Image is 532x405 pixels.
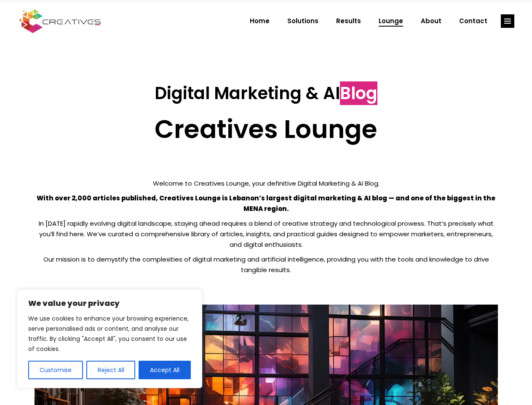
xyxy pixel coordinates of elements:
[241,10,278,32] a: Home
[370,10,412,32] a: Lounge
[18,8,103,34] img: Creatives
[35,114,498,144] h2: Creatives Lounge
[421,10,441,32] span: About
[287,10,318,32] span: Solutions
[17,289,202,388] div: We value your privacy
[412,10,450,32] a: About
[35,83,498,103] h3: Digital Marketing & AI
[250,10,270,32] span: Home
[35,254,498,275] p: Our mission is to demystify the complexities of digital marketing and artificial intelligence, pr...
[37,194,495,213] strong: With over 2,000 articles published, Creatives Lounge is Lebanon’s largest digital marketing & AI ...
[35,218,498,250] p: In [DATE] rapidly evolving digital landscape, staying ahead requires a blend of creative strategy...
[28,298,191,308] p: We value your privacy
[35,178,498,189] p: Welcome to Creatives Lounge, your definitive Digital Marketing & AI Blog.
[278,10,327,32] a: Solutions
[336,10,361,32] span: Results
[28,313,191,354] p: We use cookies to enhance your browsing experience, serve personalised ads or content, and analys...
[379,10,403,32] span: Lounge
[327,10,370,32] a: Results
[139,361,191,379] button: Accept All
[450,10,496,32] a: Contact
[501,14,514,28] a: link
[28,361,83,379] button: Customise
[86,361,136,379] button: Reject All
[459,10,487,32] span: Contact
[340,81,377,105] span: Blog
